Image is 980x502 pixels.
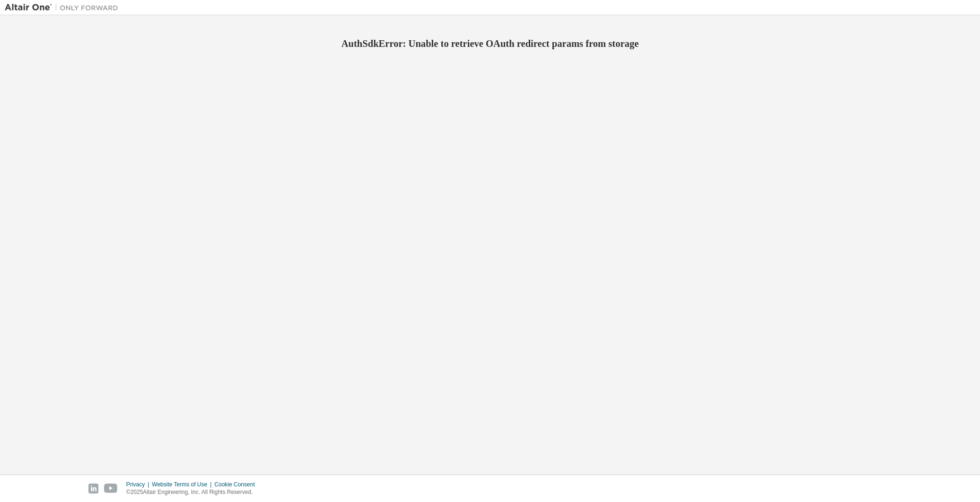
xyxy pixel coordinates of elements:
img: linkedin.svg [88,484,98,493]
p: © 2025 Altair Engineering, Inc. All Rights Reserved. [126,488,261,496]
img: youtube.svg [104,484,118,493]
img: Altair One [5,3,123,12]
div: Cookie Consent [214,481,260,488]
div: Privacy [126,481,152,488]
div: Website Terms of Use [152,481,214,488]
h2: AuthSdkError: Unable to retrieve OAuth redirect params from storage [5,37,975,50]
